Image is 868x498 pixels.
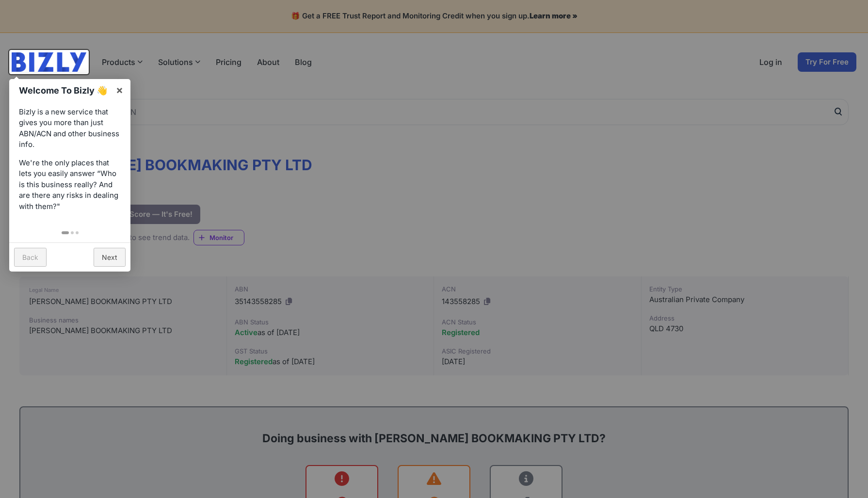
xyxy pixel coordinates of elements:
a: × [109,79,130,101]
a: Back [14,248,47,267]
p: We're the only places that lets you easily answer “Who is this business really? And are there any... [19,158,121,212]
a: Next [94,248,126,267]
h1: Welcome To Bizly 👋 [19,84,111,97]
p: Bizly is a new service that gives you more than just ABN/ACN and other business info. [19,107,121,150]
